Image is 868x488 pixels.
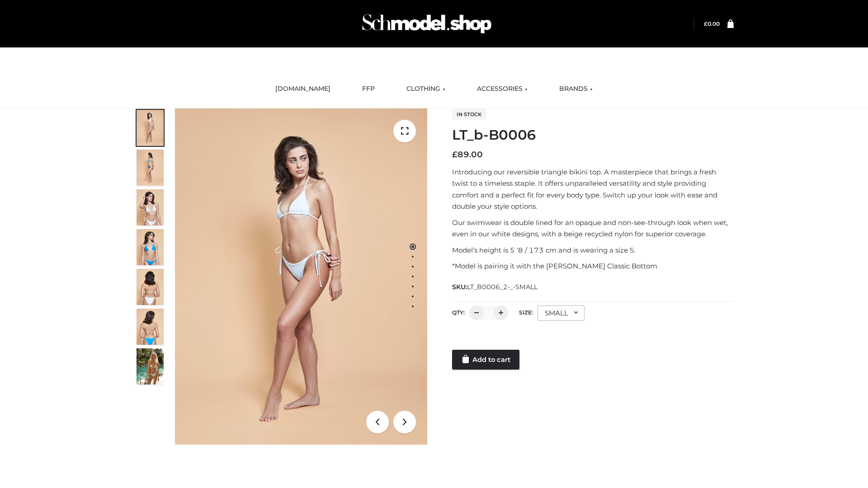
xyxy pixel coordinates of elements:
[452,282,538,292] span: SKU:
[452,109,486,120] span: In stock
[355,79,382,99] a: FFP
[175,108,427,445] img: ArielClassicBikiniTop_CloudNine_AzureSky_OW114ECO_1
[137,229,164,265] img: ArielClassicBikiniTop_CloudNine_AzureSky_OW114ECO_4-scaled.jpg
[538,305,585,321] div: SMALL
[137,189,164,225] img: ArielClassicBikiniTop_CloudNine_AzureSky_OW114ECO_3-scaled.jpg
[359,6,495,42] img: Schmodel Admin 964
[137,348,164,385] img: Arieltop_CloudNine_AzureSky2.jpg
[452,350,519,370] a: Add to cart
[452,217,734,240] p: Our swimwear is double lined for an opaque and non-see-through look when wet, even in our white d...
[704,20,708,27] span: £
[452,260,734,272] p: *Model is pairing it with the [PERSON_NAME] Classic Bottom
[137,110,164,146] img: ArielClassicBikiniTop_CloudNine_AzureSky_OW114ECO_1-scaled.jpg
[137,269,164,305] img: ArielClassicBikiniTop_CloudNine_AzureSky_OW114ECO_7-scaled.jpg
[452,309,465,316] label: QTY:
[137,150,164,186] img: ArielClassicBikiniTop_CloudNine_AzureSky_OW114ECO_2-scaled.jpg
[269,79,337,99] a: [DOMAIN_NAME]
[452,150,458,160] span: £
[552,79,599,99] a: BRANDS
[467,283,538,291] span: LT_B0006_2-_-SMALL
[137,309,164,345] img: ArielClassicBikiniTop_CloudNine_AzureSky_OW114ECO_8-scaled.jpg
[704,20,720,27] bdi: 0.00
[452,244,734,256] p: Model’s height is 5 ‘8 / 173 cm and is wearing a size S.
[452,166,734,212] p: Introducing our reversible triangle bikini top. A masterpiece that brings a fresh twist to a time...
[470,79,534,99] a: ACCESSORIES
[519,309,533,316] label: Size:
[452,127,734,143] h1: LT_b-B0006
[452,150,483,160] bdi: 89.00
[704,20,720,27] a: £0.00
[400,79,452,99] a: CLOTHING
